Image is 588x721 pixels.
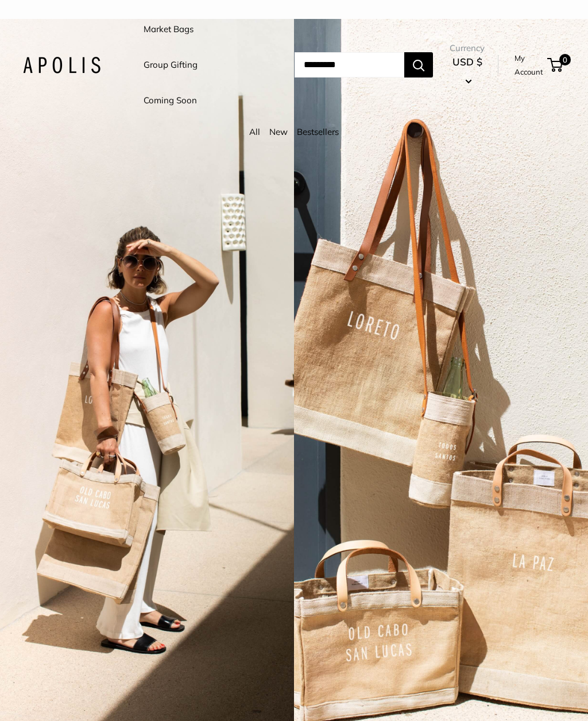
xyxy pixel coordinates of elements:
a: 0 [548,58,563,72]
a: Group Gifting [144,57,198,73]
a: All [249,126,260,137]
a: Market Bags [144,21,194,37]
span: Currency [450,40,485,56]
a: New [269,126,288,137]
a: Bestsellers [297,126,339,137]
button: Search [404,52,433,77]
span: USD $ [452,56,482,68]
a: My Account [514,51,543,79]
img: Apolis [23,57,100,73]
span: 0 [559,54,571,65]
button: USD $ [450,53,485,90]
input: Search... [295,52,404,77]
a: Coming Soon [144,92,197,108]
